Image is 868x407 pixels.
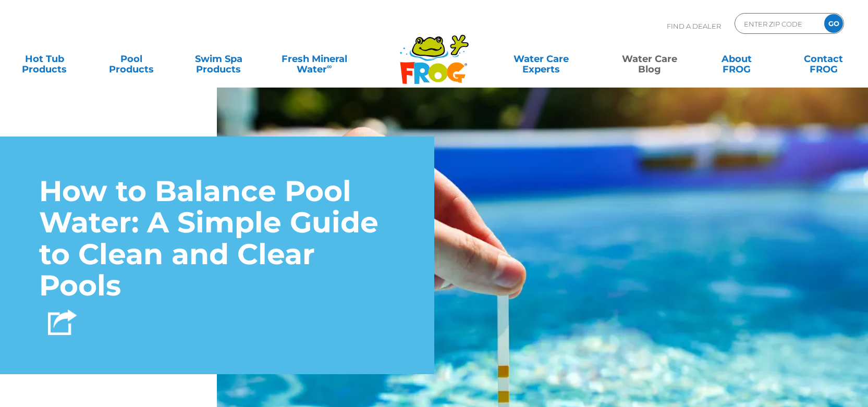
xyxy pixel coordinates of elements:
[327,62,332,70] sup: ∞
[39,176,395,302] h1: How to Balance Pool Water: A Simple Guide to Clean and Clear Pools
[97,48,165,69] a: PoolProducts
[10,48,78,69] a: Hot TubProducts
[824,14,843,33] input: GO
[272,48,357,69] a: Fresh MineralWater∞
[486,48,596,69] a: Water CareExperts
[616,48,683,69] a: Water CareBlog
[185,48,252,69] a: Swim SpaProducts
[394,21,474,84] img: Frog Products Logo
[48,310,77,336] img: Share
[667,13,721,39] p: Find A Dealer
[790,48,858,69] a: ContactFROG
[703,48,771,69] a: AboutFROG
